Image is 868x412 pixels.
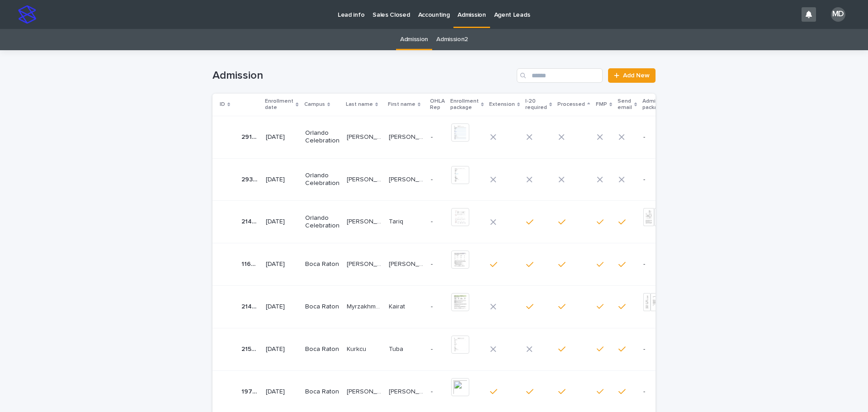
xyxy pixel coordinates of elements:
p: [DATE] [266,346,297,353]
p: OHLA Rep [430,96,445,113]
p: Kairat [389,301,407,311]
div: MD [831,7,845,22]
p: [PERSON_NAME] [389,174,425,184]
a: Admission [400,29,428,50]
p: - [643,388,674,396]
p: Last name [346,99,373,109]
p: I-20 required [525,96,547,113]
p: - [431,133,444,141]
p: Enrollment package [450,96,479,113]
img: stacker-logo-s-only.png [18,5,36,24]
p: - [643,133,674,141]
tr: 2150921509 [DATE]Boca RatonKurkcuKurkcu TubaTuba -- [212,328,689,370]
p: Campus [304,99,325,109]
tr: 2910629106 [DATE]Orlando Celebration[PERSON_NAME] [PERSON_NAME][PERSON_NAME] [PERSON_NAME] [PERSO... [212,116,689,158]
p: Enrollment date [265,96,293,113]
p: Katiucha Dayane [389,386,425,396]
p: Boca Raton [305,388,340,396]
a: Admission2 [436,29,468,50]
p: [DATE] [266,176,297,184]
p: ALABDULWAHAB [347,216,383,226]
p: Kurkcu [347,344,368,353]
p: - [431,346,444,353]
p: First name [388,99,415,109]
tr: 2140321403 [DATE]Orlando Celebration[PERSON_NAME][PERSON_NAME] TariqTariq - [212,201,689,243]
p: Yully Andrea [389,259,425,268]
p: 19757 [241,386,260,396]
p: ID [220,99,225,109]
p: Boca Raton [305,346,340,353]
p: [DATE] [266,133,297,141]
p: ANDRADE SOUSA [347,174,383,184]
p: [DATE] [266,303,297,311]
p: - [643,260,674,268]
tr: 2145021450 [DATE]Boca RatonMyrzakhmetovMyrzakhmetov KairatKairat - [212,285,689,328]
p: 11644 [241,259,260,268]
p: [DATE] [266,260,297,268]
p: PENARANDA ARANGO [347,132,383,141]
p: - [431,176,444,184]
a: Add New [608,68,656,83]
p: 21403 [241,216,260,226]
p: Extension [489,99,515,109]
input: Search [517,68,603,83]
p: Myrzakhmetov [347,301,383,311]
p: Casas Barreto [347,259,383,268]
p: FMP [596,99,607,109]
p: 21509 [241,344,260,353]
p: - [431,388,444,396]
tr: 1164411644 [DATE]Boca Raton[PERSON_NAME] [PERSON_NAME][PERSON_NAME] [PERSON_NAME] [PERSON_NAME][P... [212,243,689,286]
p: Orlando Celebration [305,129,340,145]
p: 29106 [241,132,260,141]
p: - [431,303,444,311]
p: Orlando Celebration [305,172,340,187]
p: [DATE] [266,218,297,226]
p: Maria Gabriela [389,132,425,141]
p: Processed [557,99,585,109]
p: DE SOUZA BARROS [347,386,383,396]
p: [DATE] [266,388,297,396]
p: - [643,176,674,184]
p: - [431,260,444,268]
p: Boca Raton [305,260,340,268]
p: Boca Raton [305,303,340,311]
p: Tariq [389,216,405,226]
p: Orlando Celebration [305,214,340,230]
p: 21450 [241,301,260,311]
p: Tuba [389,344,405,353]
p: - [643,346,674,353]
p: Admission package [642,96,669,113]
h1: Admission [212,69,513,82]
tr: 2936529365 [DATE]Orlando Celebration[PERSON_NAME][PERSON_NAME] [PERSON_NAME][PERSON_NAME] -- [212,158,689,201]
p: 29365 [241,174,260,184]
span: Add New [623,72,650,79]
p: Send email [618,96,632,113]
p: - [431,218,444,226]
